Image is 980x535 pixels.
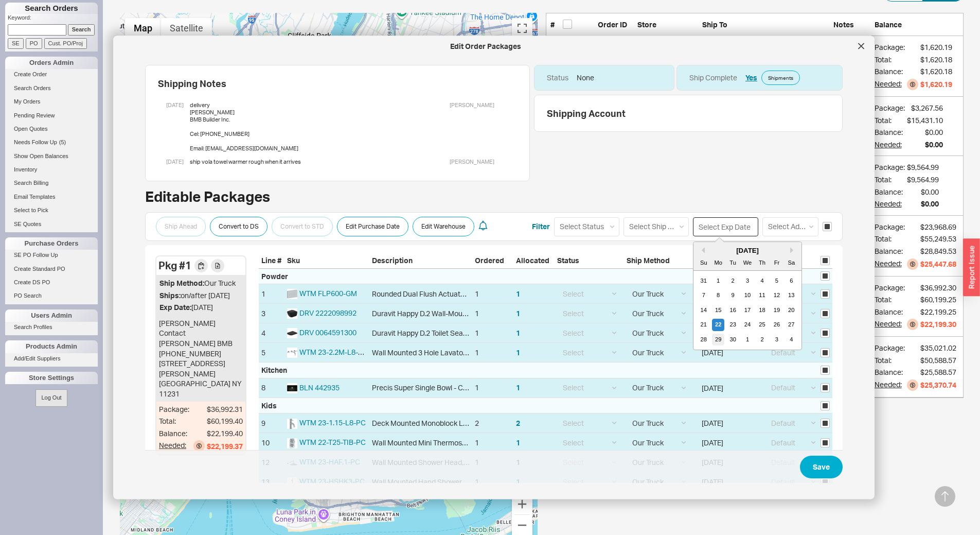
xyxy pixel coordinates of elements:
a: Create DS PO [5,277,98,288]
div: $60,199.40 [207,416,243,426]
a: SE Quotes [5,219,98,230]
div: $25,588.57 [920,367,956,377]
a: DRV 0064591300 [299,328,357,337]
div: Needed: [875,199,905,209]
div: day-23 [727,318,739,331]
div: day-27 [785,318,797,331]
span: Ships: [159,290,181,299]
span: WTM 23-2.2M-L8-GM [299,348,369,356]
span: [PERSON_NAME] Contact [PERSON_NAME] BMB [PHONE_NUMBER] [STREET_ADDRESS][PERSON_NAME] [GEOGRAPHIC_... [159,318,242,398]
div: day-26 [771,318,783,331]
div: delivery [PERSON_NAME] BMB Builder Inc. Cel: [PHONE_NUMBER] Email: [EMAIL_ADDRESS][DOMAIN_NAME] [190,98,432,155]
div: $15,431.10 [907,115,943,126]
div: # [546,13,559,37]
div: Duravit Happy D.2 Wall-Mounted Toilet Anthracite [372,308,470,318]
a: Create Standard PO [5,264,98,274]
button: Zoom in [512,494,532,514]
div: Needed: [159,440,189,452]
div: $25,447.68 [920,259,956,269]
a: Search Orders [5,83,98,94]
div: day-17 [741,304,754,316]
div: day-18 [756,304,769,316]
div: [DATE] [159,302,242,313]
span: Save [813,461,830,473]
div: [DATE] [166,155,184,168]
div: day-6 [785,274,797,287]
a: Select to Pick [5,205,98,216]
div: day-5 [771,274,783,287]
div: Notes [829,13,870,37]
p: Keyword: [8,14,98,24]
div: day-10 [741,289,754,301]
div: Purchase Orders [5,237,98,250]
div: Total: [875,355,905,366]
div: Kitchen [261,365,287,375]
div: month-2025-09 [697,273,799,347]
h1: Search Orders [5,3,98,14]
div: Total: [875,234,905,244]
button: Log Out [35,389,67,406]
div: Needed: [875,79,905,90]
a: DRV 2222098992 [299,308,357,317]
a: Add/Edit Suppliers [5,353,98,364]
div: day-21 [698,318,710,331]
div: $23,968.69 [920,222,956,232]
img: 23-1.15-L8_uwlf87 [287,418,297,428]
span: Edit Purchase Date [346,220,400,233]
div: $0.00 [925,127,943,137]
div: Fr [771,256,783,269]
input: PO [26,38,42,49]
div: $0.00 [921,187,939,197]
div: Balance: [875,66,905,77]
span: WTM FLP600-GM [299,289,357,298]
a: WTM 22-T25-TIB-PC [299,438,366,446]
div: None [577,73,594,83]
h2: Editable Packages [145,189,270,204]
a: BLN 442935 [299,383,340,391]
a: Pending Review [5,110,98,121]
div: Total: [875,295,905,305]
div: Balance: [875,307,905,317]
div: day-2 [756,333,769,346]
button: Yes [745,73,757,83]
div: [PERSON_NAME] [450,155,494,168]
button: 1 [516,438,520,448]
div: Wall Mounted 3 Hole Lavatory Set with 8 3/4" Spout - Loft 2.0 - Gun Metal [372,347,470,357]
div: 1 [475,288,479,299]
div: Total: [875,55,905,65]
div: $9,564.99 [907,175,939,185]
div: Package: [875,343,905,353]
a: My Orders [5,96,98,107]
div: $3,267.56 [911,103,943,113]
div: Powder [261,271,288,281]
div: $9,564.99 [907,162,939,172]
a: Show Open Balances [5,151,98,162]
div: Package: [875,162,905,172]
div: Sa [785,256,797,269]
a: Inventory [5,164,98,175]
div: Ship Method [624,255,693,269]
div: 1 [475,438,479,448]
div: $36,992.31 [207,404,243,414]
button: Convert to STD [272,217,333,236]
div: $0.00 [925,140,943,150]
div: Total: [159,416,189,426]
div: Ship To [698,13,829,37]
div: day-19 [771,304,783,316]
div: Allocated [513,255,555,269]
div: 1 [475,327,479,338]
div: [PERSON_NAME] [450,98,494,155]
div: Total: [875,175,905,185]
div: on/after [DATE] [159,290,242,300]
div: Needed: [875,258,905,270]
div: 9 [259,413,284,433]
div: 1 [475,383,479,393]
a: WTM 23-1.15-L8-PC [299,418,366,427]
div: $22,199.25 [920,307,956,317]
div: day-7 [698,289,710,301]
div: $1,620.19 [920,79,952,90]
div: Our Truck [159,278,242,288]
img: 6124236_web2_prod_normal_2_s9ccll [287,328,297,338]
